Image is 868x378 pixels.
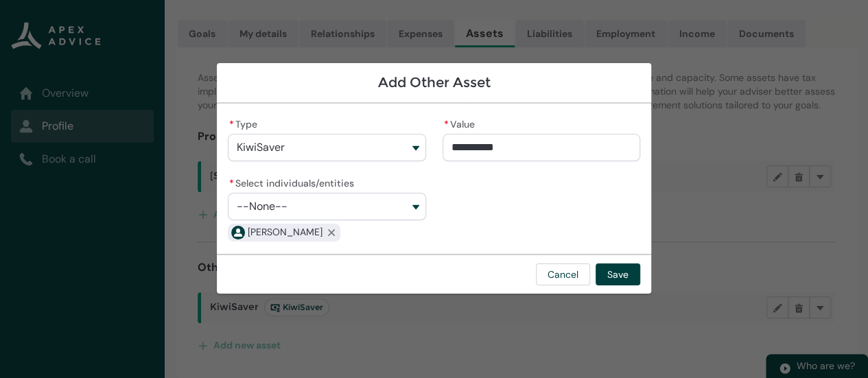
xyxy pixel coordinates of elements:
button: Cancel [536,263,590,285]
button: Save [596,263,640,285]
span: KiwiSaver [237,141,285,154]
abbr: required [229,177,234,189]
span: --None-- [237,200,288,213]
span: Elessa Renee Impey [248,225,322,239]
label: Select individuals/entities [228,174,360,190]
button: Select individuals/entities [228,193,425,220]
button: Type [228,134,425,161]
label: Value [443,115,480,131]
abbr: required [229,118,234,130]
abbr: required [444,118,449,130]
h1: Add Other Asset [228,74,640,91]
label: Type [228,115,263,131]
button: Remove Elessa Renee Impey [322,224,340,241]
